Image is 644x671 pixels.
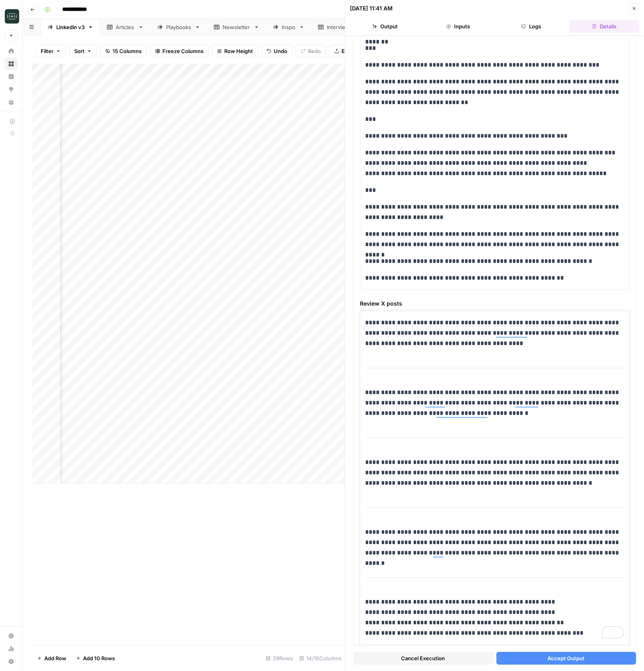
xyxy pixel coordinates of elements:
[327,23,373,31] div: Interview -> Briefs
[569,20,639,33] button: Details
[150,45,209,57] button: Freeze Columns
[5,9,19,24] img: Catalyst Logo
[353,652,493,665] button: Cancel Execution
[266,19,311,35] a: Inspo
[282,23,296,31] div: Inspo
[162,47,203,55] span: Freeze Columns
[5,70,18,83] a: Insights
[32,652,71,665] button: Add Row
[350,20,420,33] button: Output
[116,23,135,31] div: Articles
[100,19,150,35] a: Articles
[5,642,18,655] a: Usage
[365,314,624,641] div: To enrich screen reader interactions, please activate Accessibility in Grammarly extension settings
[36,45,66,57] button: Filter
[423,20,493,33] button: Inputs
[496,652,636,665] button: Accept Output
[5,45,18,57] a: Home
[5,83,18,96] a: Opportunities
[401,654,445,662] span: Cancel Execution
[496,20,566,33] button: Logs
[44,654,66,662] span: Add Row
[296,652,345,665] div: 14/15 Columns
[329,45,375,57] button: Export CSV
[56,23,85,31] div: Linkedin v3
[150,19,207,35] a: Playbooks
[5,655,18,668] button: Help + Support
[41,47,53,55] span: Filter
[274,47,287,55] span: Undo
[547,654,585,662] span: Accept Output
[5,6,18,26] button: Workspace: Catalyst
[296,45,326,57] button: Redo
[360,300,629,308] span: Review X posts
[350,4,393,12] div: [DATE] 11:41 AM
[69,45,97,57] button: Sort
[83,654,115,662] span: Add 10 Rows
[71,652,120,665] button: Add 10 Rows
[41,19,100,35] a: Linkedin v3
[212,45,258,57] button: Row Height
[74,47,85,55] span: Sort
[5,630,18,642] a: Settings
[224,47,253,55] span: Row Height
[166,23,192,31] div: Playbooks
[100,45,147,57] button: 15 Columns
[308,47,321,55] span: Redo
[263,652,296,665] div: 29 Rows
[207,19,266,35] a: Newsletter
[5,96,18,109] a: Your Data
[223,23,251,31] div: Newsletter
[113,47,142,55] span: 15 Columns
[261,45,292,57] button: Undo
[311,19,388,35] a: Interview -> Briefs
[5,57,18,70] a: Browse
